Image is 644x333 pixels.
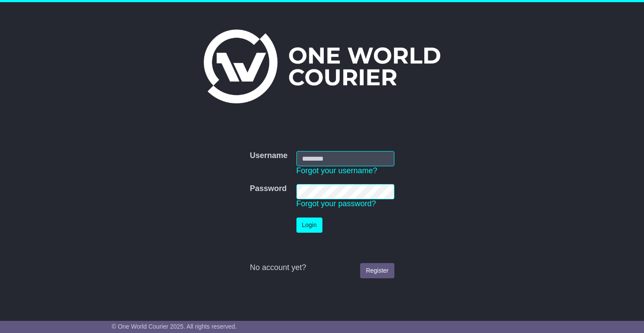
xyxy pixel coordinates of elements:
div: No account yet? [250,263,394,273]
label: Username [250,151,287,161]
a: Register [360,263,394,278]
a: Forgot your password? [296,199,376,208]
img: One World [204,30,440,103]
span: © One World Courier 2025. All rights reserved. [112,323,237,330]
label: Password [250,184,286,194]
button: Login [296,218,322,233]
a: Forgot your username? [296,166,377,175]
